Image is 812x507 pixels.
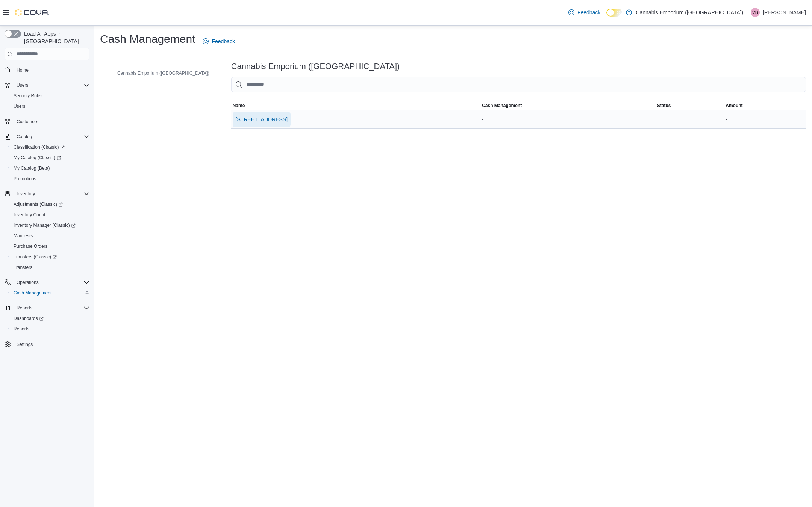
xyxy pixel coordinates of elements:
[11,252,89,261] span: Transfers (Classic)
[2,277,92,288] button: Operations
[2,80,92,91] button: Users
[14,278,89,287] span: Operations
[17,279,39,285] span: Operations
[2,189,92,199] button: Inventory
[11,288,55,297] a: Cash Management
[763,8,806,17] p: [PERSON_NAME]
[14,189,38,198] button: Inventory
[11,263,35,272] a: Transfers
[17,119,38,125] span: Customers
[577,9,600,16] span: Feedback
[11,231,36,240] a: Manifests
[14,340,89,349] span: Settings
[11,91,89,100] span: Security Roles
[14,233,33,239] span: Manifests
[2,131,92,142] button: Catalog
[752,8,758,17] span: VB
[233,112,291,127] button: [STREET_ADDRESS]
[480,101,656,110] button: Cash Management
[200,34,238,49] a: Feedback
[17,67,29,73] span: Home
[606,9,622,17] input: Dark Mode
[724,115,806,124] div: -
[8,313,92,324] a: Dashboards
[14,303,35,312] button: Reports
[11,143,68,152] a: Classification (Classic)
[212,38,235,45] span: Feedback
[11,200,89,209] span: Adjustments (Classic)
[657,103,671,109] span: Status
[2,65,92,75] button: Home
[14,144,65,150] span: Classification (Classic)
[14,66,32,75] a: Home
[724,101,806,110] button: Amount
[8,163,92,174] button: My Catalog (Beta)
[8,210,92,220] button: Inventory Count
[15,9,49,16] img: Cova
[11,263,89,272] span: Transfers
[8,231,92,241] button: Manifests
[8,199,92,210] a: Adjustments (Classic)
[14,315,44,321] span: Dashboards
[11,314,47,323] a: Dashboards
[231,101,480,110] button: Name
[14,222,76,228] span: Inventory Manager (Classic)
[8,174,92,184] button: Promotions
[107,69,212,78] button: Cannabis Emporium ([GEOGRAPHIC_DATA])
[746,8,748,17] p: |
[14,326,29,332] span: Reports
[17,82,28,88] span: Users
[606,17,607,17] span: Dark Mode
[11,200,66,209] a: Adjustments (Classic)
[14,201,63,207] span: Adjustments (Classic)
[14,340,36,349] a: Settings
[11,164,89,173] span: My Catalog (Beta)
[100,32,195,47] h1: Cash Management
[21,30,89,45] span: Load All Apps in [GEOGRAPHIC_DATA]
[565,5,603,20] a: Feedback
[636,8,743,17] p: Cannabis Emporium ([GEOGRAPHIC_DATA])
[14,155,61,161] span: My Catalog (Classic)
[11,153,89,162] span: My Catalog (Classic)
[11,242,51,251] a: Purchase Orders
[11,174,89,183] span: Promotions
[11,91,45,100] a: Security Roles
[2,116,92,127] button: Customers
[14,212,45,218] span: Inventory Count
[17,341,33,347] span: Settings
[117,70,209,76] span: Cannabis Emporium ([GEOGRAPHIC_DATA])
[11,324,89,333] span: Reports
[17,134,32,140] span: Catalog
[14,81,31,90] button: Users
[8,324,92,334] button: Reports
[8,220,92,231] a: Inventory Manager (Classic)
[14,278,42,287] button: Operations
[11,231,89,240] span: Manifests
[482,103,522,109] span: Cash Management
[14,303,89,312] span: Reports
[11,174,39,183] a: Promotions
[14,165,50,171] span: My Catalog (Beta)
[11,314,89,323] span: Dashboards
[233,103,245,109] span: Name
[14,254,57,260] span: Transfers (Classic)
[14,81,89,90] span: Users
[14,189,89,198] span: Inventory
[11,102,89,111] span: Users
[17,305,32,311] span: Reports
[11,221,89,230] span: Inventory Manager (Classic)
[14,132,35,141] button: Catalog
[11,324,32,333] a: Reports
[14,65,89,75] span: Home
[11,288,89,297] span: Cash Management
[236,116,288,123] span: [STREET_ADDRESS]
[14,264,32,270] span: Transfers
[231,62,400,71] h3: Cannabis Emporium ([GEOGRAPHIC_DATA])
[8,152,92,163] a: My Catalog (Classic)
[5,62,89,370] nav: Complex example
[14,103,25,109] span: Users
[11,210,48,219] a: Inventory Count
[231,77,806,92] input: This is a search bar. As you type, the results lower in the page will automatically filter.
[11,221,79,230] a: Inventory Manager (Classic)
[480,115,656,124] div: -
